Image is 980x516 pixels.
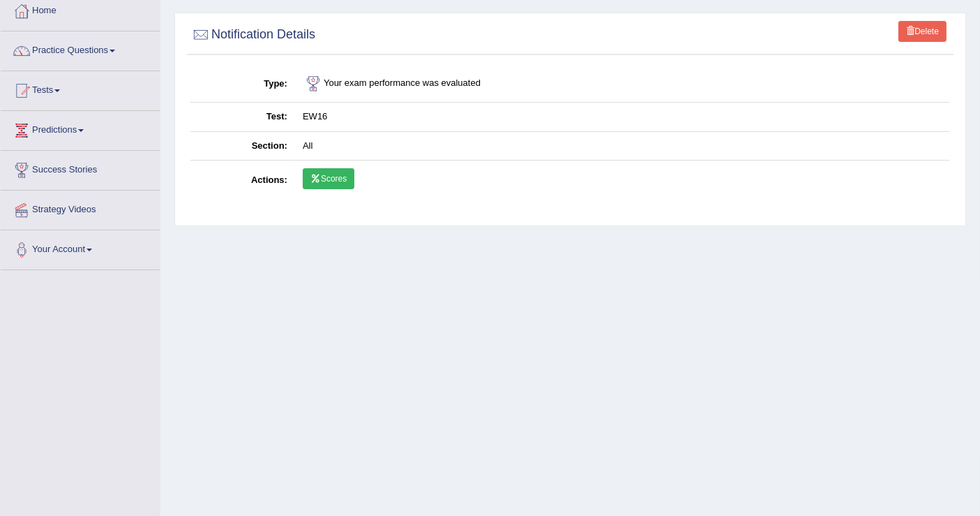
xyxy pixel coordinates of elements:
[1,71,160,106] a: Tests
[303,168,354,189] a: Scores
[1,31,160,66] a: Practice Questions
[1,111,160,146] a: Predictions
[295,66,950,103] td: Your exam performance was evaluated
[295,131,950,161] td: All
[190,131,295,161] th: Section
[1,151,160,186] a: Success Stories
[190,66,295,103] th: Type
[190,24,315,45] h2: Notification Details
[295,103,950,132] td: EW16
[190,161,295,201] th: Actions
[1,191,160,226] a: Strategy Videos
[1,230,160,265] a: Your Account
[898,21,947,42] a: Delete
[190,103,295,132] th: Test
